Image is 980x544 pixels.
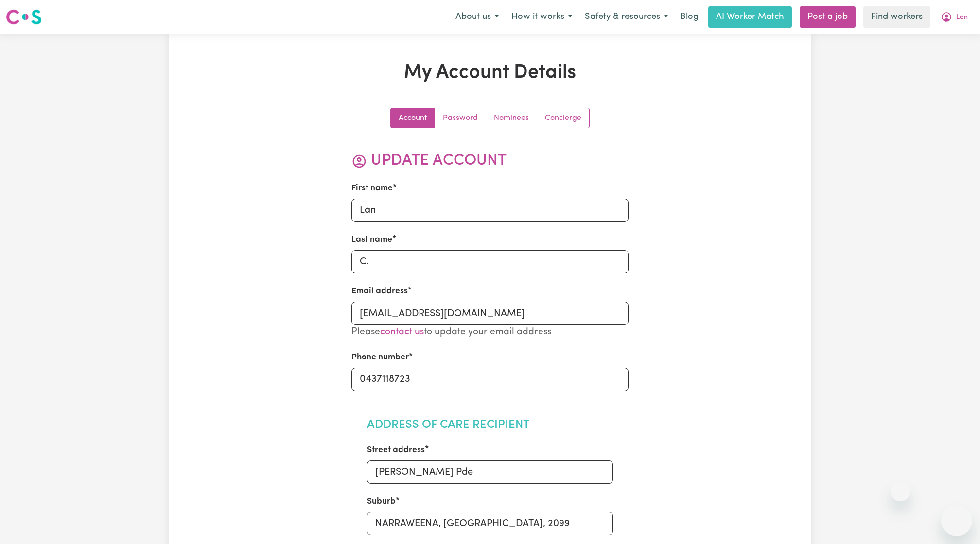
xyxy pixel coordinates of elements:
a: Update your nominees [486,108,537,128]
a: Find workers [863,6,930,28]
a: Careseekers logo [6,6,42,28]
iframe: Button to launch messaging window [941,505,972,536]
h2: Address of Care Recipient [367,418,613,432]
button: About us [449,7,505,27]
a: Blog [674,6,704,28]
a: Post a job [800,6,856,28]
button: My Account [934,7,974,27]
label: Suburb [367,495,396,508]
input: e.g. Beth [351,199,629,222]
label: First name [351,182,393,194]
a: AI Worker Match [708,6,792,28]
h1: My Account Details [282,61,698,85]
input: e.g. North Bondi, New South Wales [367,512,613,535]
p: Please to update your email address [351,325,629,340]
img: Careseekers logo [6,8,42,26]
a: Update your password [435,108,486,128]
input: e.g. 0410 123 456 [351,368,629,391]
h2: Update Account [351,152,629,170]
input: e.g. 24/29, Victoria St. [367,460,613,484]
button: Safety & resources [578,7,674,27]
iframe: Close message [891,482,910,501]
label: Street address [367,444,425,457]
span: Lan [956,12,968,23]
button: How it works [505,7,578,27]
label: Phone number [351,351,409,363]
a: Update your account [391,108,435,128]
label: Email address [351,285,408,298]
input: e.g. beth.childs@gmail.com [351,302,629,325]
input: e.g. Childs [351,250,629,273]
a: contact us [380,327,424,337]
a: Update account manager [537,108,589,128]
label: Last name [351,234,392,246]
